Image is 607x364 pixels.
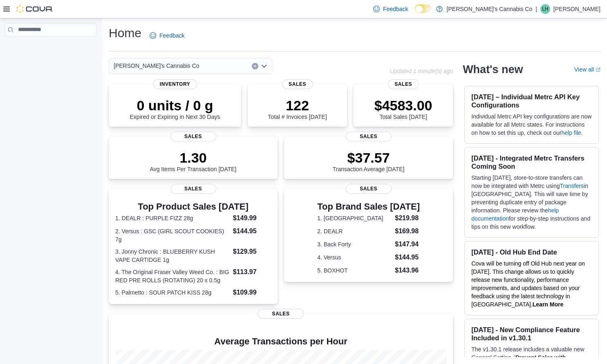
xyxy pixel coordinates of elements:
[463,63,523,76] h2: What's new
[540,4,550,14] div: Liv Higgs
[268,97,327,120] div: Total # Invoices [DATE]
[533,301,563,308] a: Learn More
[374,97,432,114] p: $4583.00
[596,67,600,72] svg: External link
[370,1,411,17] a: Feedback
[115,214,230,222] dt: 1. DEALR : PURPLE FIZZ 28g
[471,154,592,170] h3: [DATE] - Integrated Metrc Transfers Coming Soon
[282,79,313,89] span: Sales
[115,202,271,212] h3: Top Product Sales [DATE]
[471,174,592,231] p: Starting [DATE], store-to-store transfers can now be integrated with Metrc using in [GEOGRAPHIC_D...
[390,68,453,74] p: Updated 1 minute(s) ago
[317,253,392,261] dt: 4. Versus
[16,5,53,13] img: Cova
[115,288,230,297] dt: 5. Palmetto : SOUR PATCH KISS 28g
[261,63,267,69] button: Open list of options
[115,248,230,264] dt: 3. Jonny Chronic : BLUEBERRY KUSH VAPE CARTIDGE 1g
[130,97,220,120] div: Expired or Expiring in Next 30 Days
[252,63,258,69] button: Clear input
[170,184,216,194] span: Sales
[115,268,230,284] dt: 4. The Original Fraser Valley Weed Co. : BIG RED PRE ROLLS (ROTATING) 20 x 0.5g
[553,4,600,14] p: [PERSON_NAME]
[395,266,420,275] dd: $143.96
[115,337,446,346] h4: Average Transactions per Hour
[317,266,392,275] dt: 5. BOXHOT
[535,4,537,14] p: |
[471,326,592,342] h3: [DATE] - New Compliance Feature Included in v1.30.1
[388,79,419,89] span: Sales
[109,25,141,41] h1: Home
[560,183,584,189] a: Transfers
[115,227,230,243] dt: 2. Versus : GSC (GIRL SCOUT COOKIES) 7g
[395,239,420,249] dd: $147.94
[395,213,420,223] dd: $219.98
[268,97,327,114] p: 122
[333,150,405,166] p: $37.57
[146,27,188,44] a: Feedback
[317,227,392,235] dt: 2. DEALR
[233,213,271,223] dd: $149.99
[561,130,581,136] a: help file
[170,132,216,141] span: Sales
[383,5,408,13] span: Feedback
[317,202,420,212] h3: Top Brand Sales [DATE]
[346,132,392,141] span: Sales
[471,93,592,109] h3: [DATE] – Individual Metrc API Key Configurations
[258,309,304,319] span: Sales
[5,38,96,58] nav: Complex example
[130,97,220,114] p: 0 units / 0 g
[317,240,392,248] dt: 3. Back Forty
[374,97,432,120] div: Total Sales [DATE]
[471,112,592,137] p: Individual Metrc API key configurations are now available for all Metrc states. For instructions ...
[395,226,420,236] dd: $169.98
[574,66,600,73] a: View allExternal link
[233,267,271,277] dd: $113.97
[333,150,405,172] div: Transaction Average [DATE]
[233,226,271,236] dd: $144.95
[471,260,585,308] span: Cova will be turning off Old Hub next year on [DATE]. This change allows us to quickly release ne...
[317,214,392,222] dt: 1. [GEOGRAPHIC_DATA]
[447,4,533,14] p: [PERSON_NAME]'s Cannabis Co
[233,247,271,257] dd: $129.95
[542,4,548,14] span: LH
[150,150,237,172] div: Avg Items Per Transaction [DATE]
[233,288,271,297] dd: $109.99
[346,184,392,194] span: Sales
[471,248,592,256] h3: [DATE] - Old Hub End Date
[415,4,432,13] input: Dark Mode
[114,61,199,71] span: [PERSON_NAME]'s Cannabis Co
[471,207,559,222] a: help documentation
[150,150,237,166] p: 1.30
[159,31,184,40] span: Feedback
[153,79,197,89] span: Inventory
[395,252,420,262] dd: $144.95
